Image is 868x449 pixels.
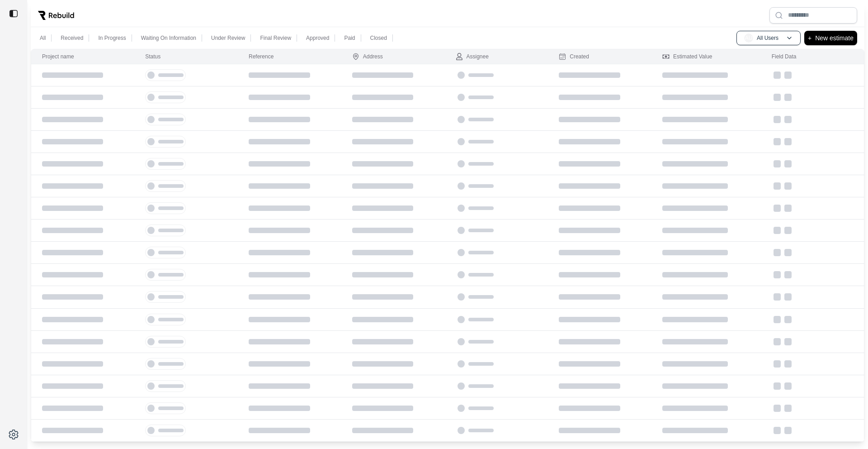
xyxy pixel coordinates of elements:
p: All [40,34,46,42]
p: Paid [344,34,355,42]
p: Waiting On Information [141,34,196,42]
button: AUAll Users [736,31,801,45]
p: Received [61,34,83,42]
button: +New estimate [804,31,857,45]
img: toggle sidebar [9,9,18,18]
div: Estimated Value [662,53,712,60]
div: Project name [42,53,74,60]
div: Status [145,53,160,60]
p: Approved [306,34,329,42]
p: All Users [757,34,778,42]
img: Rebuild [38,11,74,20]
div: Address [352,53,383,60]
div: Created [559,53,589,60]
p: New estimate [815,33,854,43]
p: + [808,33,811,43]
div: Assignee [456,53,489,60]
div: Reference [249,53,274,60]
p: In Progress [98,34,126,42]
p: Closed [370,34,387,42]
p: Final Review [260,34,291,42]
div: Field Data [772,53,797,60]
span: AU [744,33,753,43]
p: Under Review [211,34,245,42]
